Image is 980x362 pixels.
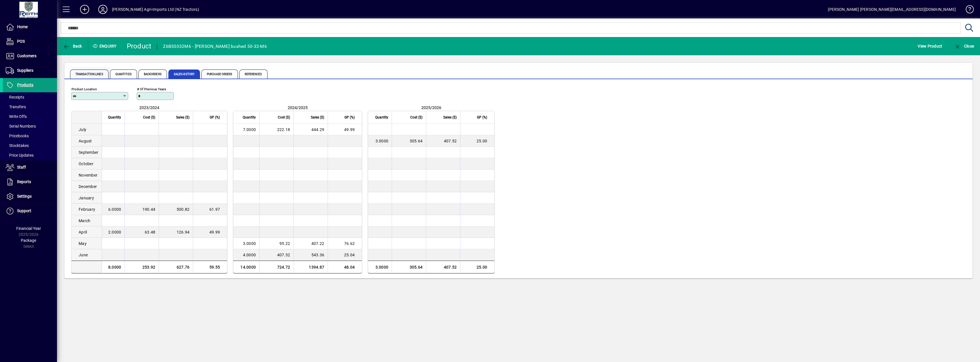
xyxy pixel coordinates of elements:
[145,230,155,234] span: 63.48
[344,114,355,120] span: GP (%)
[344,127,355,132] span: 49.99
[3,175,57,189] a: Reports
[375,114,388,120] span: Quantity
[201,69,238,79] span: Purchase Orders
[443,114,457,120] span: Sales ($)
[17,208,31,213] span: Support
[193,261,227,273] td: 59.55
[127,42,152,51] div: Product
[278,114,290,120] span: Cost ($)
[3,64,57,78] a: Suppliers
[72,147,102,158] td: September
[210,114,220,120] span: GP (%)
[6,153,34,158] span: Price Updates
[159,261,193,273] td: 627.76
[72,135,102,147] td: August
[102,261,124,273] td: 8.0000
[3,141,57,150] a: Stocktakes
[137,87,166,91] mat-label: # of previous years
[918,42,942,51] span: View Product
[177,230,190,234] span: 126.94
[368,261,392,273] td: 3.0000
[168,69,200,79] span: Sales History
[311,253,324,257] span: 543.36
[62,41,83,51] button: Back
[410,114,422,120] span: Cost ($)
[72,238,102,249] td: May
[72,226,102,238] td: April
[108,230,121,234] span: 2.0000
[6,105,26,109] span: Transfers
[3,34,57,49] a: POS
[6,95,24,99] span: Receipts
[139,105,159,110] span: 2023/2024
[3,189,57,204] a: Settings
[828,5,956,14] div: [PERSON_NAME] [PERSON_NAME][EMAIL_ADDRESS][DOMAIN_NAME]
[3,20,57,34] a: Home
[243,253,256,257] span: 4.0000
[444,139,457,143] span: 407.52
[392,261,426,273] td: 305.64
[209,207,220,212] span: 61.97
[293,261,328,273] td: 1394.87
[17,179,31,184] span: Reports
[209,230,220,234] span: 49.99
[124,261,159,273] td: 253.92
[138,69,167,79] span: Backorders
[344,241,355,246] span: 76.62
[6,143,29,148] span: Stocktakes
[410,139,423,143] span: 305.64
[72,181,102,192] td: December
[70,69,109,79] span: Transaction Lines
[3,121,57,131] a: Serial Numbers
[72,87,97,91] mat-label: Product Location
[72,249,102,261] td: June
[72,215,102,226] td: March
[948,41,980,51] app-page-header-button: Close enquiry
[279,241,290,246] span: 95.22
[72,169,102,181] td: November
[6,114,27,119] span: Write Offs
[6,134,29,138] span: Pricebooks
[57,41,88,51] app-page-header-button: Back
[3,49,57,63] a: Customers
[3,92,57,102] a: Receipts
[311,114,324,120] span: Sales ($)
[88,42,122,51] div: Enquiry
[460,261,494,273] td: 25.00
[961,1,973,20] a: Knowledge Base
[277,127,290,132] span: 222.18
[163,42,267,51] div: Z6BS5032M6 - [PERSON_NAME] bushed 50-32-M6
[477,114,487,120] span: GP (%)
[477,139,487,143] span: 25.00
[288,105,308,110] span: 2024/2025
[72,204,102,215] td: February
[177,207,190,212] span: 500.82
[110,69,137,79] span: Quantities
[108,114,121,120] span: Quantity
[72,158,102,169] td: October
[375,139,389,143] span: 3.0000
[176,114,189,120] span: Sales ($)
[142,207,156,212] span: 190.44
[108,207,121,212] span: 6.0000
[311,127,324,132] span: 444.29
[243,241,256,246] span: 3.0000
[233,261,259,273] td: 14.0000
[21,238,36,243] span: Package
[17,68,33,73] span: Suppliers
[17,39,25,44] span: POS
[243,114,256,120] span: Quantity
[17,54,36,58] span: Customers
[421,105,441,110] span: 2025/2026
[3,112,57,121] a: Write Offs
[953,41,975,51] button: Close
[75,4,94,15] button: Add
[277,253,290,257] span: 407.32
[426,261,460,273] td: 407.52
[63,44,82,48] span: Back
[916,41,944,51] button: View Product
[311,241,324,246] span: 407.22
[143,114,155,120] span: Cost ($)
[17,83,33,87] span: Products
